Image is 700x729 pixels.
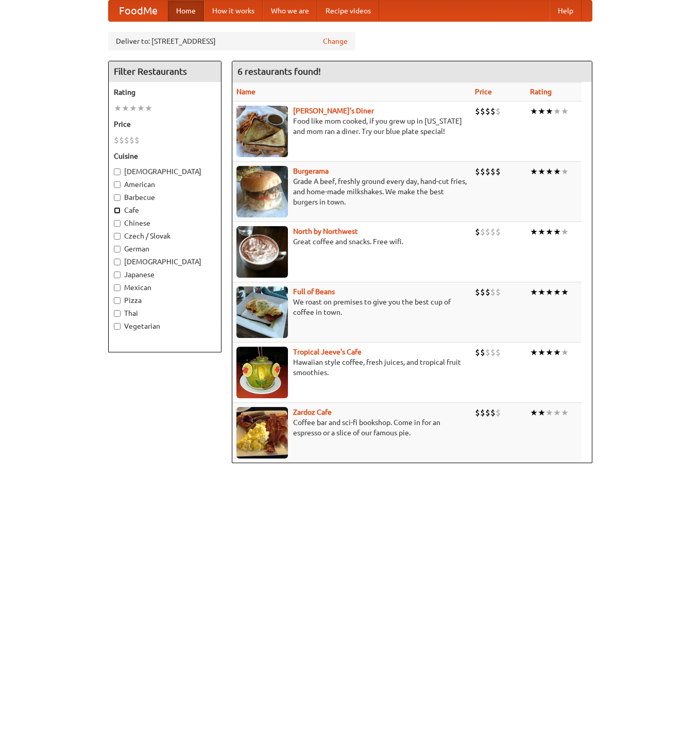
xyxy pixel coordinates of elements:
[538,286,545,298] li: ★
[496,286,501,298] li: $
[114,257,216,267] label: [DEMOGRAPHIC_DATA]
[530,106,538,117] li: ★
[236,407,288,459] img: zardoz.jpg
[530,286,538,298] li: ★
[114,297,121,304] input: Pizza
[485,407,490,418] li: $
[545,286,553,298] li: ★
[293,107,374,115] a: [PERSON_NAME]'s Diner
[114,181,121,188] input: American
[475,166,480,177] li: $
[114,233,121,240] input: Czech / Slovak
[475,226,480,238] li: $
[496,106,501,117] li: $
[293,348,362,356] a: Tropical Jeeve's Cafe
[114,308,216,318] label: Thai
[485,106,490,117] li: $
[561,106,569,117] li: ★
[109,1,168,21] a: FoodMe
[317,1,379,21] a: Recipe videos
[485,347,490,358] li: $
[114,310,121,317] input: Thai
[490,226,496,238] li: $
[129,134,134,146] li: $
[561,226,569,238] li: ★
[496,226,501,238] li: $
[553,407,561,418] li: ★
[114,134,119,146] li: $
[530,347,538,358] li: ★
[236,357,467,378] p: Hawaiian style coffee, fresh juices, and tropical fruit smoothies.
[293,167,329,175] a: Burgerama
[114,295,216,306] label: Pizza
[530,166,538,177] li: ★
[545,106,553,117] li: ★
[114,231,216,241] label: Czech / Slovak
[538,106,545,117] li: ★
[114,87,216,97] h5: Rating
[530,407,538,418] li: ★
[553,166,561,177] li: ★
[490,106,496,117] li: $
[480,106,485,117] li: $
[122,103,129,114] li: ★
[236,236,467,247] p: Great coffee and snacks. Free wifi.
[561,347,569,358] li: ★
[485,286,490,298] li: $
[129,103,137,114] li: ★
[236,417,467,438] p: Coffee bar and sci-fi bookshop. Come in for an espresso or a slice of our famous pie.
[323,36,348,46] a: Change
[480,347,485,358] li: $
[109,61,221,82] h4: Filter Restaurants
[475,88,492,96] a: Price
[485,226,490,238] li: $
[293,227,358,235] a: North by Northwest
[114,166,216,177] label: [DEMOGRAPHIC_DATA]
[114,323,121,330] input: Vegetarian
[530,88,552,96] a: Rating
[236,347,288,398] img: jeeves.jpg
[553,286,561,298] li: ★
[236,297,467,317] p: We roast on premises to give you the best cup of coffee in town.
[114,151,216,161] h5: Cuisine
[114,284,121,291] input: Mexican
[114,205,216,215] label: Cafe
[480,226,485,238] li: $
[538,166,545,177] li: ★
[114,168,121,175] input: [DEMOGRAPHIC_DATA]
[114,246,121,252] input: German
[237,66,321,76] ng-pluralize: 6 restaurants found!
[538,226,545,238] li: ★
[119,134,124,146] li: $
[114,259,121,265] input: [DEMOGRAPHIC_DATA]
[553,226,561,238] li: ★
[475,286,480,298] li: $
[538,347,545,358] li: ★
[475,407,480,418] li: $
[134,134,140,146] li: $
[108,32,355,50] div: Deliver to: [STREET_ADDRESS]
[263,1,317,21] a: Who we are
[480,166,485,177] li: $
[124,134,129,146] li: $
[480,286,485,298] li: $
[550,1,582,21] a: Help
[553,106,561,117] li: ★
[204,1,263,21] a: How it works
[236,116,467,137] p: Food like mom cooked, if you grew up in [US_STATE] and mom ran a diner. Try our blue plate special!
[293,287,335,296] a: Full of Beans
[114,218,216,228] label: Chinese
[114,220,121,227] input: Chinese
[490,166,496,177] li: $
[545,347,553,358] li: ★
[114,192,216,202] label: Barbecue
[114,194,121,201] input: Barbecue
[490,286,496,298] li: $
[114,272,121,278] input: Japanese
[293,408,332,416] b: Zardoz Cafe
[114,103,122,114] li: ★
